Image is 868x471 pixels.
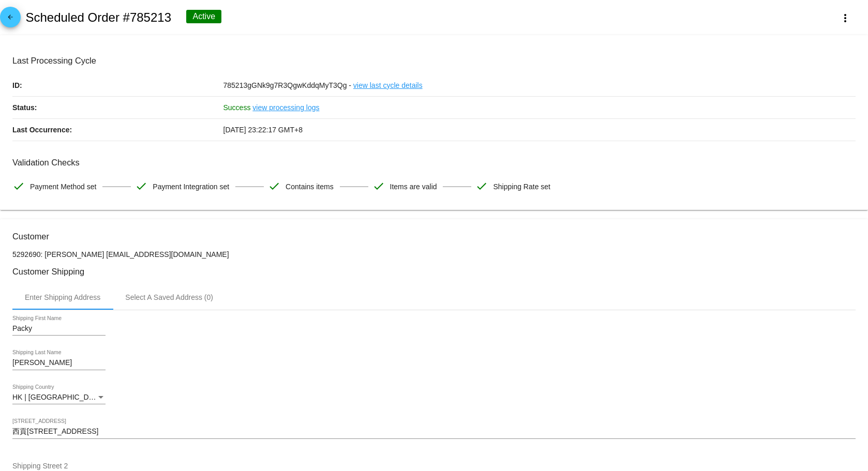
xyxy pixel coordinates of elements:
[12,462,856,470] input: Shipping Street 2
[12,267,856,277] h3: Customer Shipping
[25,10,171,25] h2: Scheduled Order #785213
[372,180,385,192] mat-icon: check
[135,180,147,192] mat-icon: check
[12,158,856,168] h3: Validation Checks
[12,232,856,241] h3: Customer
[25,293,100,301] div: Enter Shipping Address
[223,126,303,134] span: [DATE] 23:22:17 GMT+8
[252,97,319,118] a: view processing logs
[12,428,856,436] input: Shipping Street 1
[12,97,223,118] p: Status:
[4,13,17,26] mat-icon: arrow_back
[223,81,351,89] span: 785213gGNk9g7R3QgwKddqMyT3Qg -
[12,325,106,333] input: Shipping First Name
[493,176,550,197] span: Shipping Rate set
[12,393,104,401] span: HK | [GEOGRAPHIC_DATA]
[12,56,856,66] h3: Last Processing Cycle
[12,180,25,192] mat-icon: check
[268,180,280,192] mat-icon: check
[12,393,106,402] mat-select: Shipping Country
[353,74,423,96] a: view last cycle details
[12,250,856,259] p: 5292690: [PERSON_NAME] [EMAIL_ADDRESS][DOMAIN_NAME]
[286,176,334,197] span: Contains items
[12,119,223,141] p: Last Occurrence:
[475,180,488,192] mat-icon: check
[125,293,213,301] div: Select A Saved Address (0)
[12,359,106,367] input: Shipping Last Name
[12,74,223,96] p: ID:
[390,176,437,197] span: Items are valid
[186,10,221,23] div: Active
[30,176,96,197] span: Payment Method set
[223,103,251,112] span: Success
[839,12,851,24] mat-icon: more_vert
[153,176,229,197] span: Payment Integration set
